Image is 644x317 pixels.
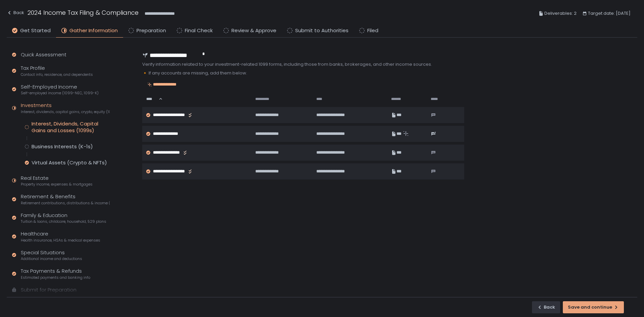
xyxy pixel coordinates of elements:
[537,304,555,310] div: Back
[21,212,106,224] div: Family & Education
[21,83,99,96] div: Self-Employed Income
[21,182,93,187] span: Property income, expenses & mortgages
[563,301,624,313] button: Save and continue
[32,159,107,166] div: Virtual Assets (Crypto & NFTs)
[544,9,577,17] span: Deliverables: 2
[21,230,100,243] div: Healthcare
[568,304,619,310] div: Save and continue
[21,201,110,206] span: Retirement contributions, distributions & income (1099-R, 5498)
[21,102,110,114] div: Investments
[32,120,110,134] div: Interest, Dividends, Capital Gains and Losses (1099s)
[21,109,110,114] span: Interest, dividends, capital gains, crypto, equity (1099s, K-1s)
[532,301,560,313] button: Back
[21,286,76,294] div: Submit for Preparation
[21,275,90,280] span: Estimated payments and banking info
[21,219,106,224] span: Tuition & loans, childcare, household, 529 plans
[7,9,24,17] div: Back
[21,267,90,280] div: Tax Payments & Refunds
[21,193,110,206] div: Retirement & Benefits
[142,70,464,76] div: 🔸 If any accounts are missing, add them below.
[69,27,118,35] span: Gather Information
[21,238,100,243] span: Health insurance, HSAs & medical expenses
[21,64,93,77] div: Tax Profile
[20,27,51,35] span: Get Started
[142,61,464,67] div: Verify information related to your investment-related 1099 forms, including those from banks, bro...
[28,8,139,17] h1: 2024 Income Tax Filing & Compliance
[21,91,99,96] span: Self-employed income (1099-NEC, 1099-K)
[21,256,82,261] span: Additional income and deductions
[21,174,93,187] div: Real Estate
[231,27,276,35] span: Review & Approve
[137,27,166,35] span: Preparation
[21,51,66,59] div: Quick Assessment
[32,143,93,150] div: Business Interests (K-1s)
[21,249,82,262] div: Special Situations
[367,27,378,35] span: Filed
[295,27,348,35] span: Submit to Authorities
[588,9,631,17] span: Target date: [DATE]
[21,72,93,77] span: Contact info, residence, and dependents
[7,8,24,19] button: Back
[185,27,213,35] span: Final Check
